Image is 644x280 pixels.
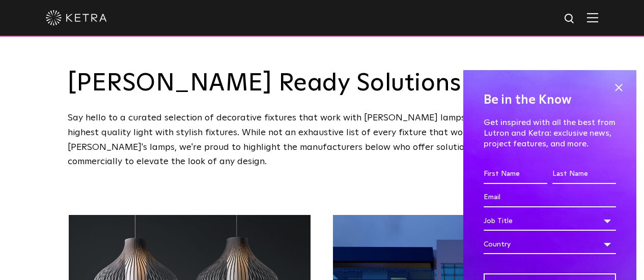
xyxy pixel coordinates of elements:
input: First Name [484,165,547,184]
h4: Be in the Know [484,90,616,110]
p: Get inspired with all the best from Lutron and Ketra: exclusive news, project features, and more. [484,117,616,149]
img: Hamburger%20Nav.svg [587,13,598,22]
img: search icon [564,13,576,25]
div: Say hello to a curated selection of decorative fixtures that work with [PERSON_NAME] lamps to bri... [68,111,577,169]
input: Email [484,188,616,207]
div: Job Title [484,211,616,231]
img: ketra-logo-2019-white [46,10,107,25]
input: Last Name [552,165,616,184]
div: Country [484,235,616,254]
h3: [PERSON_NAME] Ready Solutions [68,71,577,96]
